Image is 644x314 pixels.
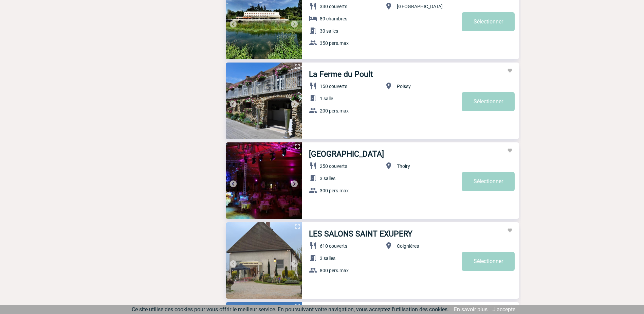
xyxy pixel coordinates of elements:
[385,162,393,170] img: baseline_location_on_white_24dp-b.png
[226,222,302,299] img: 1.jpg
[454,306,487,313] a: En savoir plus
[320,163,347,169] span: 250 couverts
[226,63,302,139] img: 1.jpg
[320,256,335,261] span: 3 salles
[320,28,338,34] span: 30 salles
[397,243,419,249] span: Coignières
[397,163,410,169] span: Thoiry
[397,4,443,9] span: [GEOGRAPHIC_DATA]
[320,268,349,273] span: 800 pers.max
[507,68,513,73] img: Ajouter aux favoris
[320,176,335,181] span: 3 salles
[320,243,347,249] span: 610 couverts
[132,306,449,313] span: Ce site utilise des cookies pour vous offrir le meilleur service. En poursuivant votre navigation...
[309,82,317,90] img: baseline_restaurant_white_24dp-b.png
[507,148,513,153] img: Ajouter aux favoris
[309,2,317,10] img: baseline_restaurant_white_24dp-b.png
[309,70,373,79] a: La Ferme du Poult
[309,14,317,22] img: baseline_hotel_white_24dp-b.png
[462,252,515,271] a: Sélectionner
[320,84,347,89] span: 150 couverts
[320,4,347,9] span: 330 couverts
[309,174,317,182] img: baseline_meeting_room_white_24dp-b.png
[385,82,393,90] img: baseline_location_on_white_24dp-b.png
[309,266,317,274] img: baseline_group_white_24dp-b.png
[309,27,317,35] img: baseline_meeting_room_white_24dp-b.png
[309,229,412,239] a: LES SALONS SAINT EXUPERY
[320,188,349,193] span: 300 pers.max
[320,108,349,114] span: 200 pers.max
[309,242,317,250] img: baseline_restaurant_white_24dp-b.png
[462,92,515,111] a: Sélectionner
[320,16,347,21] span: 89 chambres
[320,96,333,101] span: 1 salle
[493,306,515,313] a: J'accepte
[462,12,515,31] a: Sélectionner
[320,40,349,46] span: 350 pers.max
[309,94,317,102] img: baseline_meeting_room_white_24dp-b.png
[309,162,317,170] img: baseline_restaurant_white_24dp-b.png
[385,242,393,250] img: baseline_location_on_white_24dp-b.png
[309,254,317,262] img: baseline_meeting_room_white_24dp-b.png
[462,172,515,191] a: Sélectionner
[309,186,317,194] img: baseline_group_white_24dp-b.png
[385,2,393,10] img: baseline_location_on_white_24dp-b.png
[507,228,513,233] img: Ajouter aux favoris
[397,84,411,89] span: Poissy
[309,106,317,115] img: baseline_group_white_24dp-b.png
[226,142,302,219] img: 2.jpg
[309,39,317,47] img: baseline_group_white_24dp-b.png
[309,150,384,159] a: [GEOGRAPHIC_DATA]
